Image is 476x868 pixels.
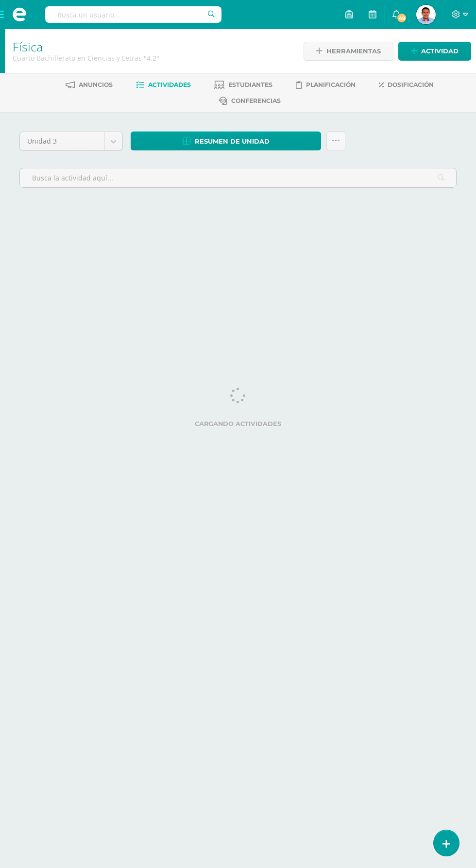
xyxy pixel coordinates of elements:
[396,13,407,23] span: 49
[20,168,456,187] input: Busca la actividad aquí...
[66,77,113,93] a: Anuncios
[136,77,191,93] a: Actividades
[13,38,43,55] a: Física
[148,81,191,88] span: Actividades
[296,77,356,93] a: Planificación
[79,81,113,88] span: Anuncios
[13,53,291,63] div: Cuarto Bachillerato en Ciencias y Letras '4.2'
[326,42,381,60] span: Herramientas
[20,132,122,150] a: Unidad 3
[228,81,272,88] span: Estudiantes
[416,5,436,24] img: b348a37d6ac1e07ade2a89e680b9c67f.png
[27,132,97,150] span: Unidad 3
[195,132,270,150] span: Resumen de unidad
[13,40,291,53] h1: Física
[398,42,471,61] a: Actividad
[379,77,434,93] a: Dosificación
[19,420,457,427] label: Cargando actividades
[214,77,272,93] a: Estudiantes
[304,42,393,61] a: Herramientas
[131,131,321,150] a: Resumen de unidad
[306,81,356,88] span: Planificación
[45,6,221,23] input: Busca un usuario...
[231,97,281,104] span: Conferencias
[421,42,459,60] span: Actividad
[219,93,281,109] a: Conferencias
[388,81,434,88] span: Dosificación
